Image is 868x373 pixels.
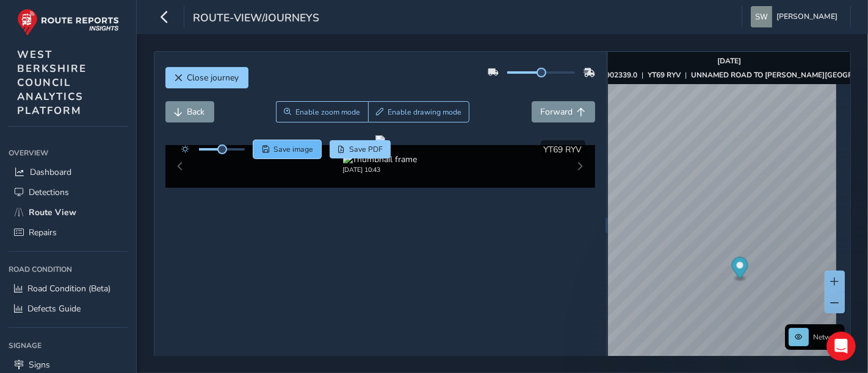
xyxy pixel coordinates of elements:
[717,56,741,66] strong: [DATE]
[29,227,57,238] span: Repairs
[9,222,128,243] a: Repairs
[388,107,461,117] span: Enable drawing mode
[9,279,128,299] a: Road Condition (Beta)
[343,154,418,165] img: Thumbnail frame
[29,359,50,371] span: Signs
[276,101,368,123] button: Zoom
[295,107,360,117] span: Enable zoom mode
[648,70,681,80] strong: YT69 RYV
[532,101,595,123] button: Forward
[9,162,128,182] a: Dashboard
[368,101,470,123] button: Draw
[29,187,69,198] span: Detections
[9,144,128,162] div: Overview
[9,202,128,222] a: Route View
[17,48,87,118] span: WEST BERKSHIRE COUNCIL ANALYTICS PLATFORM
[776,6,837,27] span: [PERSON_NAME]
[27,303,81,314] span: Defects Guide
[9,336,128,355] div: Signage
[17,9,119,36] img: rr logo
[751,6,842,27] button: [PERSON_NAME]
[187,106,205,118] span: Back
[826,332,856,361] iframe: Intercom live chat
[165,67,248,88] button: Close journey
[544,144,582,155] span: YT69 RYV
[349,144,383,154] span: Save PDF
[253,140,321,158] button: Save
[732,257,748,282] div: Map marker
[193,10,319,27] span: route-view/journeys
[165,101,214,123] button: Back
[751,6,772,27] img: diamond-layout
[343,165,418,174] div: [DATE] 10:43
[541,106,573,118] span: Forward
[9,182,128,202] a: Detections
[9,299,128,319] a: Defects Guide
[187,72,239,83] span: Close journey
[27,283,110,294] span: Road Condition (Beta)
[9,260,128,279] div: Road Condition
[30,166,71,178] span: Dashboard
[29,207,76,218] span: Route View
[330,140,391,158] button: PDF
[813,332,841,342] span: Network
[273,144,313,154] span: Save image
